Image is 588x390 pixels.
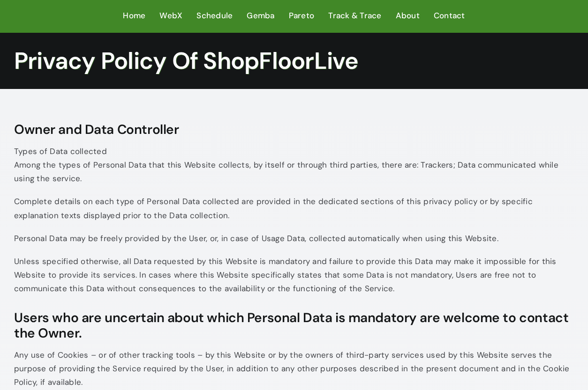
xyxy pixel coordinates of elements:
p: Any use of Cookies – or of other tracking tools – by this Website or by the owners of third-party... [14,348,574,390]
p: Unless specified otherwise, all Data requested by this Website is mandatory and failure to provid... [14,255,574,296]
span: Gemba [247,9,274,22]
a: About [396,9,420,23]
a: WebX [159,9,182,23]
h1: Privacy Policy of ShopFloorLive [14,47,574,75]
a: Pareto [289,9,315,23]
a: Schedule [196,9,233,23]
p: Complete details on each type of Personal Data collected are provided in the dedicated sections o... [14,195,574,222]
span: Pareto [289,9,315,22]
span: Track & Trace [328,9,381,22]
h3: Owner and Data Controller [14,122,574,138]
span: Contact [434,9,465,22]
a: Track & Trace [328,9,381,23]
span: Schedule [196,9,233,22]
a: Gemba [247,9,274,23]
h3: Users who are uncertain about which Personal Data is mandatory are welcome to contact the Owner. [14,310,574,341]
p: Personal Data may be freely provided by the User, or, in case of Usage Data, collected automatica... [14,232,574,245]
span: Home [123,9,145,22]
span: WebX [159,9,182,22]
p: Types of Data collected Among the types of Personal Data that this Website collects, by itself or... [14,145,574,186]
a: Home [123,9,145,23]
span: About [396,9,420,22]
a: Contact [434,9,465,23]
